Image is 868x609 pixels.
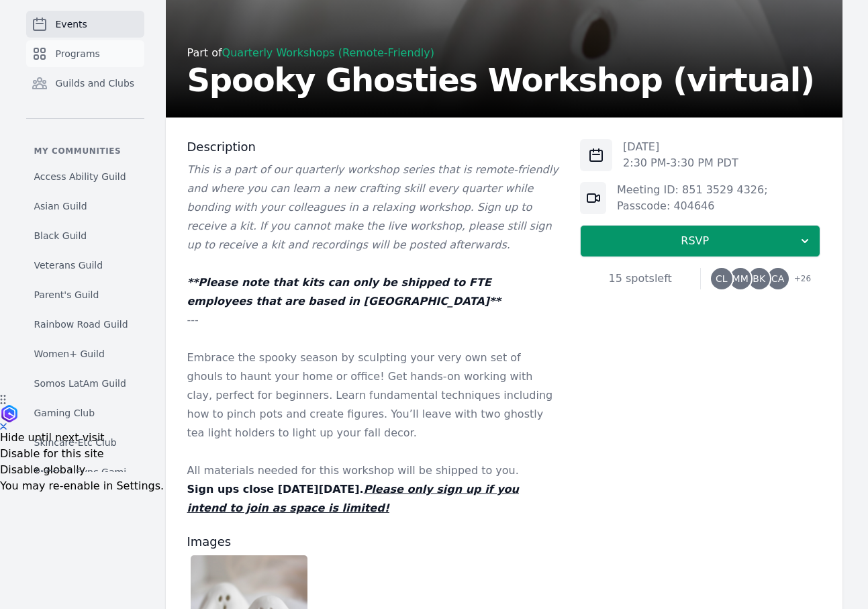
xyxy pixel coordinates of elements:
span: CA [771,274,784,283]
span: Guilds and Clubs [56,77,135,90]
span: Asian Guild [34,199,87,213]
span: Black Guild [34,229,87,242]
nav: Sidebar [26,11,144,472]
p: All materials needed for this workshop will be shipped to you. [187,461,559,480]
a: Black Guild [26,224,144,248]
u: Please only sign up if you intend to join as space is limited! [187,483,519,514]
span: CL [716,274,728,283]
h2: Spooky Ghosties Workshop (virtual) [187,64,814,96]
div: 15 spots left [580,271,700,287]
p: My communities [26,146,144,156]
span: Women+ Guild [34,347,105,361]
span: Veterans Guild [34,259,103,272]
span: Access Ability Guild [34,170,126,183]
a: Quarterly Workshops (Remote-Friendly) [222,46,434,59]
p: Embrace the spooky season by sculpting your very own set of ghouls to haunt your home or office! ... [187,348,559,442]
p: 2:30 PM - 3:30 PM PDT [623,155,738,171]
span: Rainbow Road Guild [34,318,128,331]
h3: Images [187,534,559,550]
a: Rainbow Road Guild [26,312,144,336]
span: Twitch A-Sync Gaming (TAG) Club [34,465,136,479]
span: Programs [56,47,100,60]
a: Guilds and Clubs [26,70,144,97]
span: Somos LatAm Guild [34,377,126,390]
a: Asian Guild [26,194,144,218]
a: Skincare-Etc Club [26,430,144,455]
a: Gaming Club [26,401,144,425]
strong: Sign ups close [DATE][DATE]. [187,483,519,514]
em: **Please note that kits can only be shipped to FTE employees that are based in [GEOGRAPHIC_DATA]** [187,276,501,308]
a: Somos LatAm Guild [26,371,144,395]
span: MM [732,274,749,283]
p: [DATE] [623,139,738,155]
a: Programs [26,40,144,67]
span: Gaming Club [34,406,95,420]
span: BK [753,274,765,283]
a: Events [26,11,144,38]
p: --- [187,311,559,330]
a: Veterans Guild [26,253,144,277]
a: Parent's Guild [26,283,144,307]
span: RSVP [591,233,798,249]
span: Events [56,17,87,31]
a: Meeting ID: 851 3529 4326; Passcode: 404646 [617,183,768,212]
span: + 26 [786,271,811,289]
span: Parent's Guild [34,288,99,301]
span: Skincare-Etc Club [34,436,117,449]
h3: Description [187,139,559,155]
div: Part of [187,45,814,61]
em: This is a part of our quarterly workshop series that is remote-friendly and where you can learn a... [187,163,559,251]
a: Women+ Guild [26,342,144,366]
button: RSVP [580,225,820,257]
a: Access Ability Guild [26,165,144,189]
a: Twitch A-Sync Gaming (TAG) Club [26,460,144,484]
